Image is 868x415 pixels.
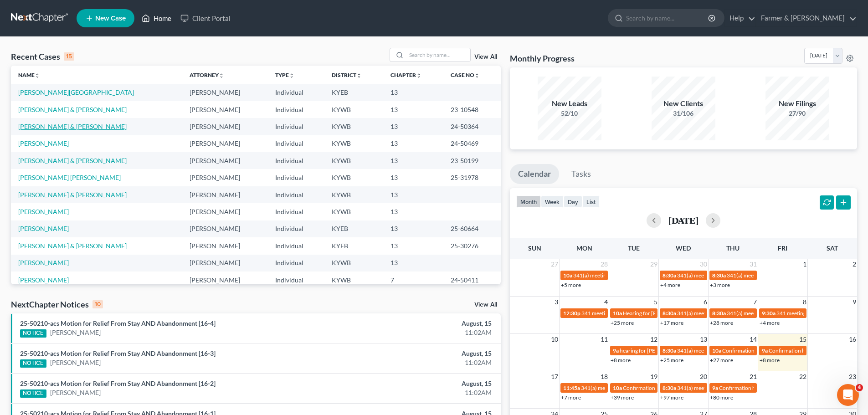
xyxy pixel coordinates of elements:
div: NOTICE [20,389,46,398]
a: +17 more [660,319,683,326]
span: 341(a) meeting for [PERSON_NAME] [581,384,669,391]
td: 13 [383,169,443,186]
span: 20 [699,371,708,382]
div: 11:02AM [340,388,492,397]
span: 341(a) meeting for [PERSON_NAME] [677,384,765,391]
span: New Case [95,15,126,22]
i: unfold_more [219,73,224,78]
td: 13 [383,101,443,118]
div: August, 15 [340,319,492,328]
td: [PERSON_NAME] [182,237,268,254]
span: 4 [603,297,609,307]
div: 27/90 [765,109,829,118]
span: 3 [554,297,559,307]
span: 30 [699,259,708,270]
td: Individual [268,272,324,288]
a: Typeunfold_more [275,72,294,78]
div: 11:02AM [340,358,492,367]
span: 15 [798,334,807,345]
span: 341(a) meeting for [PERSON_NAME] & [PERSON_NAME] [727,272,863,279]
span: 9 [852,297,857,307]
div: August, 15 [340,379,492,388]
td: 13 [383,152,443,169]
td: Individual [268,135,324,152]
span: 6 [703,297,708,307]
td: KYWB [324,186,383,203]
td: 13 [383,237,443,254]
td: KYWB [324,255,383,272]
td: KYWB [324,152,383,169]
td: 13 [383,220,443,237]
iframe: Intercom live chat [837,384,859,406]
i: unfold_more [416,73,421,78]
td: KYEB [324,84,383,101]
span: Sun [528,244,541,252]
td: 24-50469 [443,135,501,152]
a: Calendar [510,164,559,184]
a: +4 more [760,319,780,326]
span: 9a [762,347,768,354]
i: unfold_more [474,73,480,78]
a: Help [725,10,755,26]
a: 25-50210-acs Motion for Relief From Stay AND Abandonment [16-2] [20,379,216,387]
td: [PERSON_NAME] [182,84,268,101]
h3: Monthly Progress [510,53,575,64]
div: NOTICE [20,329,46,338]
span: Mon [576,244,592,252]
span: 13 [699,334,708,345]
td: [PERSON_NAME] [182,255,268,272]
span: 17 [550,371,559,382]
a: Home [137,10,176,26]
span: 8:30a [663,347,676,354]
span: Wed [676,244,691,252]
a: Tasks [563,164,599,184]
span: 4 [856,384,863,391]
a: [PERSON_NAME] [50,358,101,367]
td: [PERSON_NAME] [182,220,268,237]
td: 13 [383,84,443,101]
span: 10a [563,272,572,279]
a: [PERSON_NAME] & [PERSON_NAME] [18,157,127,164]
a: +4 more [660,282,680,288]
div: New Leads [538,98,601,109]
span: 2 [852,259,857,270]
span: Thu [726,244,740,252]
div: New Filings [765,98,829,109]
td: 25-60664 [443,220,501,237]
span: 341(a) meeting for [PERSON_NAME] & [PERSON_NAME] [677,347,813,354]
span: 27 [550,259,559,270]
span: 10a [613,310,622,317]
a: +8 more [611,357,631,364]
span: 28 [600,259,609,270]
a: Farmer & [PERSON_NAME] [756,10,857,26]
div: New Clients [652,98,715,109]
a: View All [474,302,497,308]
button: day [564,195,582,208]
a: +27 more [710,357,733,364]
td: KYWB [324,118,383,135]
a: [PERSON_NAME] & [PERSON_NAME] [18,106,127,113]
a: Chapterunfold_more [390,72,421,78]
a: [PERSON_NAME] [18,225,69,232]
td: Individual [268,152,324,169]
a: Client Portal [176,10,235,26]
span: Tue [628,244,640,252]
div: August, 15 [340,349,492,358]
a: +25 more [660,357,683,364]
h2: [DATE] [668,215,699,225]
span: 14 [749,334,758,345]
a: [PERSON_NAME][GEOGRAPHIC_DATA] [18,88,134,96]
td: KYWB [324,101,383,118]
a: 25-50210-acs Motion for Relief From Stay AND Abandonment [16-3] [20,349,216,357]
span: 9:30a [762,310,776,317]
td: 13 [383,135,443,152]
span: 8 [802,297,807,307]
td: [PERSON_NAME] [182,186,268,203]
td: [PERSON_NAME] [182,169,268,186]
span: 7 [752,297,758,307]
td: [PERSON_NAME] [182,152,268,169]
td: 25-31978 [443,169,501,186]
div: NextChapter Notices [11,299,103,310]
td: Individual [268,101,324,118]
td: Individual [268,186,324,203]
